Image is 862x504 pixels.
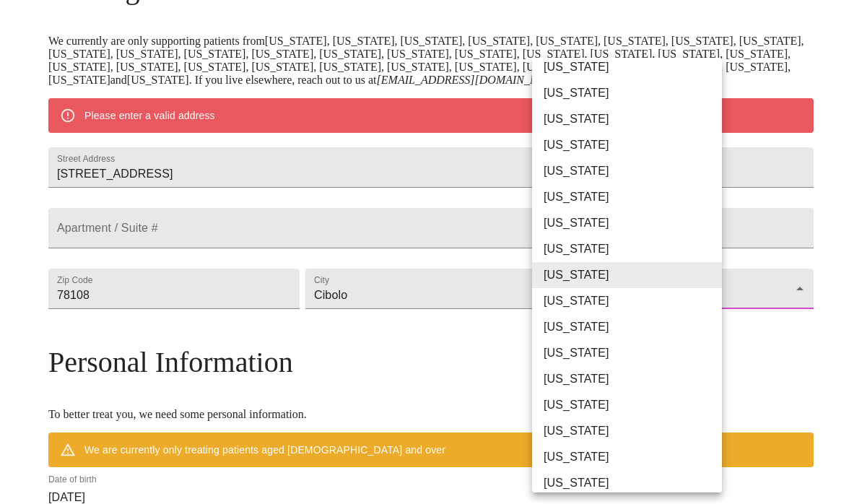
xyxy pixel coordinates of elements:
[532,132,722,158] li: [US_STATE]
[532,210,722,236] li: [US_STATE]
[532,106,722,132] li: [US_STATE]
[532,80,722,106] li: [US_STATE]
[532,392,722,418] li: [US_STATE]
[532,262,722,288] li: [US_STATE]
[532,236,722,262] li: [US_STATE]
[532,314,722,340] li: [US_STATE]
[532,340,722,366] li: [US_STATE]
[532,184,722,210] li: [US_STATE]
[532,470,722,496] li: [US_STATE]
[532,288,722,314] li: [US_STATE]
[532,418,722,444] li: [US_STATE]
[532,366,722,392] li: [US_STATE]
[532,158,722,184] li: [US_STATE]
[532,54,722,80] li: [US_STATE]
[532,444,722,470] li: [US_STATE]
